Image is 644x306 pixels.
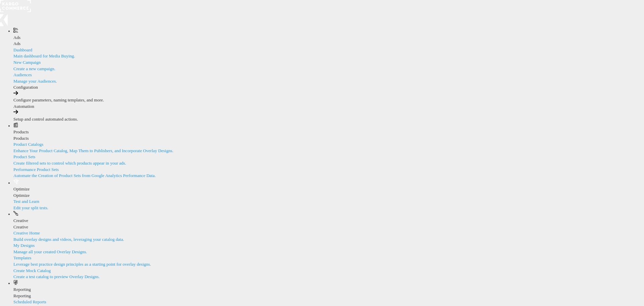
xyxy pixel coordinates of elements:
[13,218,28,223] span: Creative
[13,192,644,199] div: Optimize
[13,154,644,160] div: Product Sets
[13,224,644,230] div: Creative
[13,72,644,84] a: AudiencesManage your Audiences.
[13,236,644,243] div: Build overlay designs and videos, leveraging your catalog data.
[13,230,644,236] div: Creative Home
[13,255,644,267] a: TemplatesLeverage best practice design principles as a starting point for overlay designs.
[13,41,644,47] div: Ads
[13,173,644,179] div: Automate the Creation of Product Sets from Google Analytics Performance Data.
[13,199,97,205] div: Test and Learn
[13,268,644,280] a: Create Mock CatalogCreate a test catalog to preview Overlay Designs.
[13,53,644,59] div: Main dashboard for Media Buying.
[13,243,644,255] a: My DesignsManage all your created Overlay Designs.
[13,47,644,59] a: DashboardMain dashboard for Media Buying.
[13,97,644,103] div: Configure parameters, naming templates, and more.
[13,135,644,142] div: Products
[13,160,644,167] div: Create filtered sets to control which products appear in your ads.
[13,255,644,261] div: Templates
[13,148,644,154] div: Enhance Your Product Catalog, Map Them to Publishers, and Incorporate Overlay Designs.
[13,167,644,179] a: Performance Product SetsAutomate the Creation of Product Sets from Google Analytics Performance D...
[13,141,644,154] a: Product CatalogsEnhance Your Product Catalog, Map Them to Publishers, and Incorporate Overlay Des...
[13,268,644,274] div: Create Mock Catalog
[13,154,644,166] a: Product SetsCreate filtered sets to control which products appear in your ads.
[13,59,644,66] div: New Campaign
[13,116,644,123] div: Setup and control automated actions.
[13,249,644,255] div: Manage all your created Overlay Designs.
[13,261,644,268] div: Leverage best practice design principles as a starting point for overlay designs.
[13,205,97,211] div: Edit your split tests.
[13,141,644,148] div: Product Catalogs
[13,274,644,280] div: Create a test catalog to preview Overlay Designs.
[13,84,644,91] div: Configuration
[13,35,20,40] span: Ads
[13,78,644,85] div: Manage your Audiences.
[13,299,644,305] div: Scheduled Reports
[13,287,31,292] span: Reporting
[13,230,644,243] a: Creative HomeBuild overlay designs and videos, leveraging your catalog data.
[13,129,29,134] span: Products
[13,103,644,110] div: Automation
[13,167,644,173] div: Performance Product Sets
[13,66,644,72] div: Create a new campaign.
[13,199,97,211] a: Test and LearnEdit your split tests.
[13,59,644,72] a: New CampaignCreate a new campaign.
[13,47,644,53] div: Dashboard
[13,243,644,249] div: My Designs
[13,72,644,78] div: Audiences
[13,186,30,191] span: Optimize
[13,293,644,299] div: Reporting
